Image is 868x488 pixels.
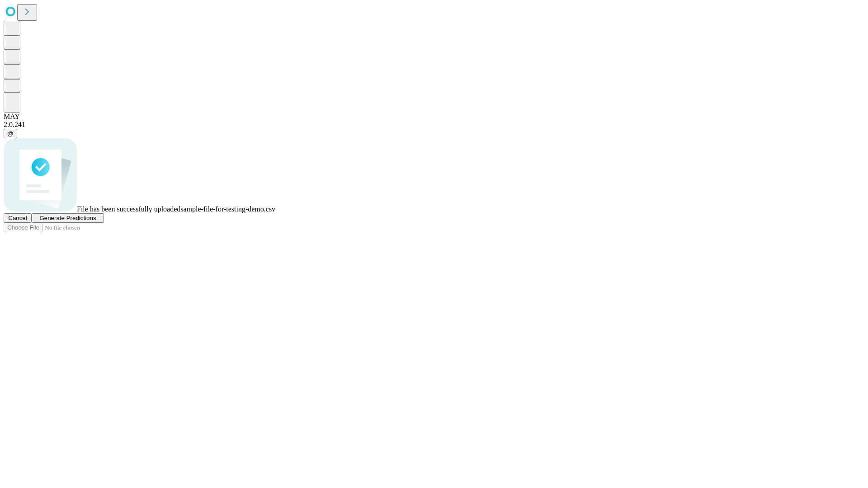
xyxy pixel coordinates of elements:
span: Generate Predictions [39,215,96,221]
div: MAY [4,113,864,121]
div: 2.0.241 [4,121,864,129]
button: Cancel [4,213,32,223]
span: @ [7,130,14,137]
span: File has been successfully uploaded [77,205,180,213]
button: @ [4,129,17,138]
span: Cancel [8,215,27,221]
button: Generate Predictions [32,213,104,223]
span: sample-file-for-testing-demo.csv [180,205,275,213]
